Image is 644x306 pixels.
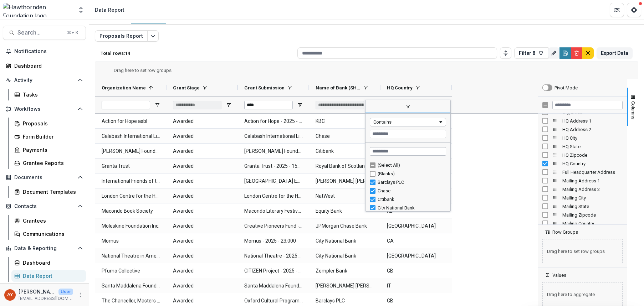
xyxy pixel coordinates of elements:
[173,219,231,233] span: Awarded
[23,159,80,167] div: Grantee Reports
[548,47,559,59] button: Rename
[316,144,374,159] span: Citibank
[316,174,374,188] span: [PERSON_NAME] [PERSON_NAME]
[14,106,75,112] span: Workflows
[102,174,160,188] span: International Friends of the [GEOGRAPHIC_DATA]
[562,127,623,132] span: HQ Address 2
[562,170,623,175] span: Full Headquarter Address
[11,118,86,129] a: Proposals
[538,176,627,185] div: Mailing Address 1 Column
[173,174,231,188] span: Awarded
[102,85,146,90] span: Organization Name
[3,74,86,86] button: Open Activity
[316,85,361,90] span: Name of Bank (SHORT_TEXT)
[102,234,160,248] span: Momus
[3,3,73,17] img: Hawthornden Foundation logo
[154,102,160,108] button: Open Filter Menu
[95,30,148,42] button: Proposals Report
[562,221,623,226] span: Mailing Country
[244,85,285,90] span: Grant Submission
[3,103,86,115] button: Open Workflows
[244,159,303,173] span: Granta Trust - 2025 - 150,000
[316,234,374,248] span: City National Bank
[76,291,85,299] button: More
[378,197,444,202] div: Citibank
[562,118,623,124] span: HQ Address 1
[102,189,160,203] span: London Centre for the Humanities
[11,89,86,100] a: Tasks
[14,245,75,251] span: Data & Reporting
[552,273,566,278] span: Values
[387,264,445,278] span: GB
[538,125,627,134] div: HQ Address 2 Column
[538,193,627,202] div: Mailing City Column
[538,159,627,168] div: HQ Country Column
[14,203,75,209] span: Contacts
[23,120,80,127] div: Proposals
[244,101,293,109] input: Grant Submission Filter Input
[173,279,231,293] span: Awarded
[11,131,86,142] a: Form Builder
[14,62,80,69] div: Dashboard
[316,264,374,278] span: Zempler Bank
[387,85,413,90] span: HQ Country
[102,144,160,159] span: [PERSON_NAME] Foundation
[23,188,80,196] div: Document Templates
[316,204,374,218] span: Equity Bank
[552,101,623,109] input: Filter Columns Input
[538,219,627,228] div: Mailing Country Column
[244,249,303,263] span: National Theatre - 2025 - 450,000
[538,142,627,151] div: HQ State Column
[244,174,303,188] span: [GEOGRAPHIC_DATA] EWP - 2025 - 60,000
[3,172,86,183] button: Open Documents
[562,178,623,183] span: Mailing Address 1
[571,47,582,59] button: Delete
[3,60,86,72] a: Dashboard
[3,46,86,57] button: Notifications
[173,234,231,248] span: Awarded
[173,144,231,159] span: Awarded
[387,249,445,263] span: [GEOGRAPHIC_DATA]
[17,29,63,36] span: Search...
[173,189,231,203] span: Awarded
[11,144,86,156] a: Payments
[23,91,80,98] div: Tasks
[102,204,160,218] span: Macondo Book Society
[630,101,636,119] span: Columns
[14,48,83,55] span: Notifications
[538,116,627,125] div: HQ Address 1 Column
[7,292,13,297] div: Andreas Yuíza
[76,3,86,17] button: Open entity switcher
[562,144,623,149] span: HQ State
[297,102,303,108] button: Open Filter Menu
[316,279,374,293] span: [PERSON_NAME] [PERSON_NAME] Bank, N.A..
[373,119,438,125] div: Contains
[102,159,160,173] span: Granta Trust
[173,249,231,263] span: Awarded
[316,159,374,173] span: Royal Bank of Scotland
[3,201,86,212] button: Open Contacts
[173,114,231,129] span: Awarded
[582,47,594,59] button: default
[114,68,172,73] div: Row Groups
[19,295,73,302] p: [EMAIL_ADDRESS][DOMAIN_NAME]
[102,101,150,109] input: Organization Name Filter Input
[562,195,623,201] span: Mailing City
[3,243,86,254] button: Open Data & Reporting
[370,130,446,138] input: Filter Value
[11,215,86,227] a: Grantees
[316,189,374,203] span: NatWest
[562,212,623,218] span: Mailing Zipcode
[244,189,303,203] span: London Centre for the Humanities - 2025 - 75,000
[370,147,446,156] input: Search filter values
[244,279,303,293] span: Santa Maddalena Foundation - 2025 - 20,000
[173,204,231,218] span: Awarded
[538,211,627,219] div: Mailing Zipcode Column
[366,100,450,113] span: filter
[378,162,444,168] div: (Select All)
[173,264,231,278] span: Awarded
[387,219,445,233] span: [GEOGRAPHIC_DATA]
[316,219,374,233] span: JPMorgan Chase Bank
[244,219,303,233] span: Creative Pioneers Fund - 2025 - 150,000
[316,249,374,263] span: City National Bank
